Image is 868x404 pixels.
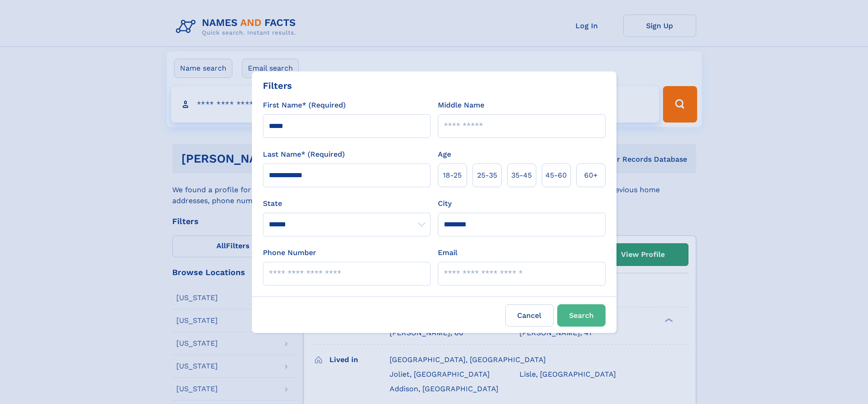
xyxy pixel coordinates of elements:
span: 18‑25 [443,170,462,181]
label: State [263,198,431,209]
span: 60+ [584,170,598,181]
span: 25‑35 [477,170,497,181]
label: First Name* (Required) [263,100,346,111]
label: Middle Name [438,100,484,111]
label: Last Name* (Required) [263,149,345,160]
label: City [438,198,452,209]
div: Filters [263,79,292,92]
span: 35‑45 [511,170,532,181]
label: Email [438,247,457,258]
span: 45‑60 [545,170,567,181]
button: Search [557,304,606,327]
label: Cancel [505,304,554,327]
label: Age [438,149,451,160]
label: Phone Number [263,247,316,258]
